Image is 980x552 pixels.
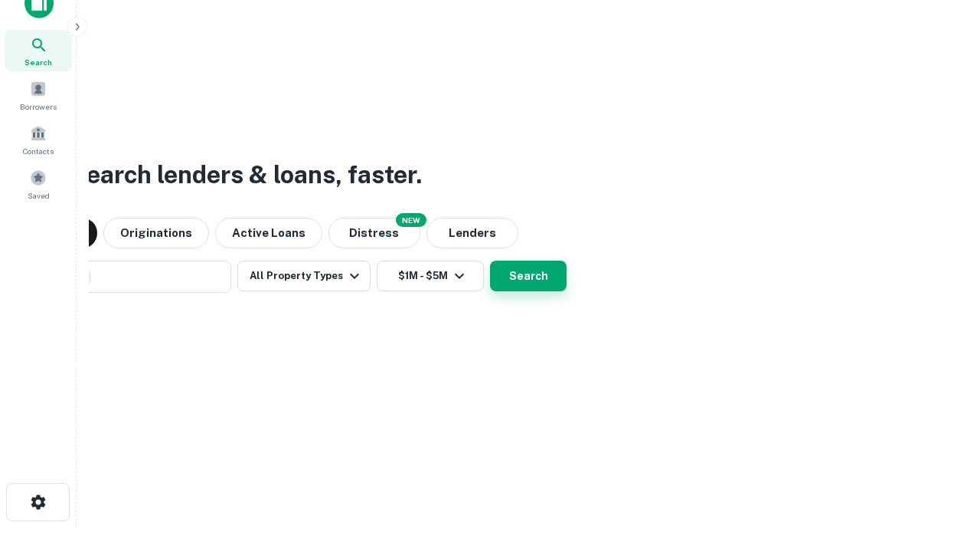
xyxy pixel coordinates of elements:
span: Saved [28,189,50,202]
span: Search [24,56,52,68]
button: Originations [103,218,209,248]
a: Contacts [5,119,72,160]
a: Search [5,30,72,71]
button: All Property Types [237,261,371,291]
a: Saved [5,163,72,205]
div: NEW [396,213,426,227]
button: Active Loans [215,218,322,248]
button: Search [490,261,567,291]
button: $1M - $5M [377,261,484,291]
h3: Search lenders & loans, faster. [70,156,422,193]
button: Lenders [426,218,518,248]
span: Borrowers [20,100,57,113]
span: Contacts [23,145,54,157]
button: Search distressed loans with lien and other non-mortgage details. [328,218,420,248]
a: Borrowers [5,74,72,116]
iframe: Chat Widget [903,429,980,503]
